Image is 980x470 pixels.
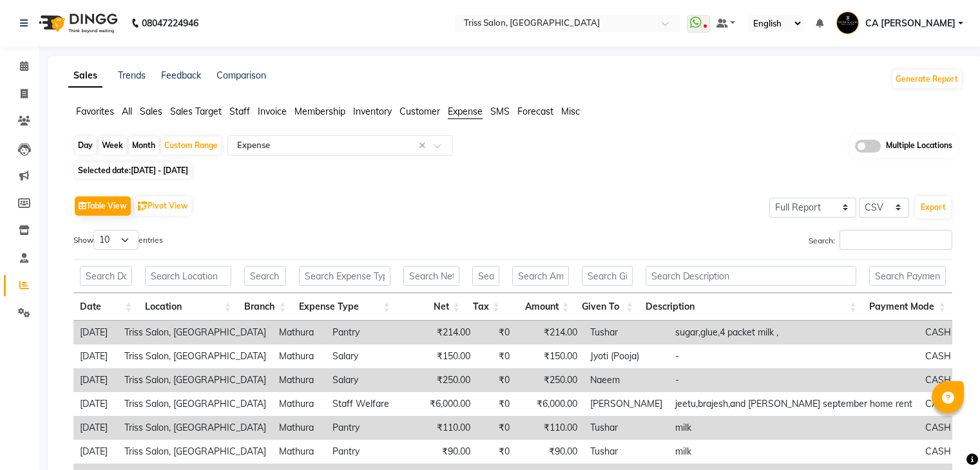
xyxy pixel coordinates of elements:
[409,392,477,416] td: ₹6,000.00
[584,416,669,440] td: Tushar
[73,440,118,464] td: [DATE]
[273,416,326,440] td: Mathura
[118,416,273,440] td: Triss Salon, [GEOGRAPHIC_DATA]
[122,106,132,117] span: All
[516,368,584,392] td: ₹250.00
[869,266,946,286] input: Search Payment Mode
[477,392,516,416] td: ₹0
[73,344,118,368] td: [DATE]
[161,136,221,155] div: Custom Range
[273,392,326,416] td: Mathura
[584,321,669,344] td: Tushar
[669,368,919,392] td: -
[516,392,584,416] td: ₹6,000.00
[118,392,273,416] td: Triss Salon, [GEOGRAPHIC_DATA]
[118,344,273,368] td: Triss Salon, [GEOGRAPHIC_DATA]
[326,344,409,368] td: Salary
[73,416,118,440] td: [DATE]
[353,106,392,117] span: Inventory
[646,266,856,286] input: Search Description
[477,416,516,440] td: ₹0
[73,230,163,250] label: Show entries
[244,266,286,286] input: Search Branch
[490,106,510,117] span: SMS
[669,321,919,344] td: sugar,glue,4 packet milk ,
[639,293,863,321] th: Description: activate to sort column ascending
[516,344,584,368] td: ₹150.00
[809,230,952,250] label: Search:
[506,293,575,321] th: Amount: activate to sort column ascending
[477,368,516,392] td: ₹0
[477,344,516,368] td: ₹0
[409,440,477,464] td: ₹90.00
[409,321,477,344] td: ₹214.00
[73,293,139,321] th: Date: activate to sort column ascending
[161,70,201,81] a: Feedback
[409,368,477,392] td: ₹250.00
[273,368,326,392] td: Mathura
[669,440,919,464] td: milk
[293,293,397,321] th: Expense Type: activate to sort column ascending
[118,440,273,464] td: Triss Salon, [GEOGRAPHIC_DATA]
[326,392,409,416] td: Staff Welfare
[238,293,293,321] th: Branch: activate to sort column ascending
[142,5,198,41] b: 08047224946
[118,368,273,392] td: Triss Salon, [GEOGRAPHIC_DATA]
[926,418,967,457] iframe: chat widget
[419,139,430,153] span: Clear all
[403,266,460,286] input: Search Net
[669,392,919,416] td: jeetu,brajesh,and [PERSON_NAME] september home rent
[472,266,499,286] input: Search Tax
[75,136,96,155] div: Day
[145,266,231,286] input: Search Location
[93,230,139,250] select: Showentries
[273,321,326,344] td: Mathura
[409,416,477,440] td: ₹110.00
[477,321,516,344] td: ₹0
[561,106,580,117] span: Misc
[273,344,326,368] td: Mathura
[33,5,121,41] img: logo
[131,165,188,175] span: [DATE] - [DATE]
[99,136,126,155] div: Week
[409,344,477,368] td: ₹150.00
[582,266,633,286] input: Search Given To
[865,17,956,30] span: CA [PERSON_NAME]
[135,196,191,216] button: Pivot View
[139,293,238,321] th: Location: activate to sort column ascending
[273,440,326,464] td: Mathura
[466,293,506,321] th: Tax: activate to sort column ascending
[584,344,669,368] td: Jyoti (Pooja)
[326,368,409,392] td: Salary
[584,392,669,416] td: [PERSON_NAME]
[76,106,114,117] span: Favorites
[294,106,345,117] span: Membership
[326,440,409,464] td: Pantry
[73,368,118,392] td: [DATE]
[886,140,952,153] span: Multiple Locations
[138,202,148,211] img: pivot.png
[584,440,669,464] td: Tushar
[892,70,961,88] button: Generate Report
[229,106,250,117] span: Staff
[140,106,162,117] span: Sales
[170,106,222,117] span: Sales Target
[73,392,118,416] td: [DATE]
[836,12,859,34] img: CA Vineet Rana
[916,196,951,218] button: Export
[75,162,191,178] span: Selected date:
[840,230,952,250] input: Search:
[216,70,266,81] a: Comparison
[516,416,584,440] td: ₹110.00
[75,196,131,216] button: Table View
[326,416,409,440] td: Pantry
[80,266,132,286] input: Search Date
[512,266,569,286] input: Search Amount
[669,344,919,368] td: -
[299,266,390,286] input: Search Expense Type
[399,106,440,117] span: Customer
[863,293,952,321] th: Payment Mode: activate to sort column ascending
[516,440,584,464] td: ₹90.00
[516,321,584,344] td: ₹214.00
[73,321,118,344] td: [DATE]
